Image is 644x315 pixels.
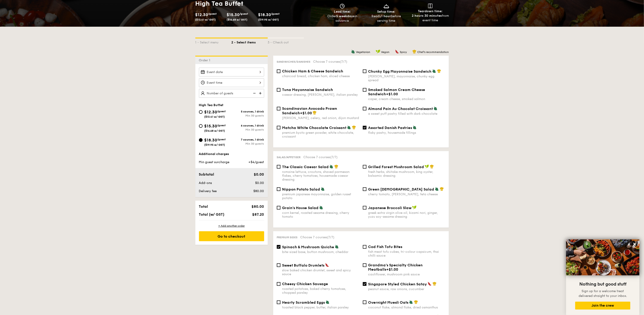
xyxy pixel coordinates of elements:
[282,268,359,276] div: slow baked chicken drumlet, sweet and spicy sauce
[282,192,359,200] div: premium japanese mayonnaise, golden russet potato
[199,231,264,241] div: Go to checkout
[377,10,395,14] span: Setup time:
[232,138,264,141] div: 7 courses, 1 drink
[425,165,429,169] img: icon-vegan.f8ff3823.svg
[282,69,343,73] span: Chicken Ham & Cheese Sandwich
[363,282,366,286] input: Singapore Styled Chicken Sataypeanut sauce, raw onions, cucumber
[368,97,445,101] div: caper, cream cheese, smoked salmon
[251,89,257,98] img: icon-reduce.1d2dbef1.svg
[417,50,449,54] span: Chef's recommendation
[410,14,451,23] div: from event time
[277,69,280,73] input: Chicken Ham & Cheese Sandwichcharcoal bread, chicken ham, sliced cheese
[631,241,638,248] button: Close
[313,60,347,64] span: Choose 7 courses
[368,131,445,135] div: flaky pastry, housemade fillings
[255,181,264,185] span: $0.00
[363,187,366,191] input: Green [DEMOGRAPHIC_DATA] Saladcherry tomato, [PERSON_NAME], feta cheese
[199,189,217,193] span: Delivery fee
[217,110,226,113] span: /guest
[319,205,323,210] img: icon-vegetarian.fe4039eb.svg
[277,107,280,110] input: Scandinavian Avocado Prawn Sandwich+$1.00[PERSON_NAME], celery, red onion, dijon mustard
[195,38,232,45] div: 1 - Select menu
[282,250,359,254] div: bite-sized base, button mushroom, cheddar
[257,89,264,98] img: icon-add.58712e84.svg
[363,69,366,73] input: Chunky Egg Mayonnaise Sandwich[PERSON_NAME], mayonnaise, chunky egg spread
[282,126,347,130] span: Matcha White Chocolate Croissant
[195,12,208,17] span: $12.30
[368,88,425,96] span: Smoked Salmon Cream Cheese Sandwich
[440,187,444,191] img: icon-chef-hat.a58ddaea.svg
[334,10,351,14] span: Lead time:
[347,125,351,129] img: icon-vegetarian.fe4039eb.svg
[282,245,334,249] span: Spinach & Mushroom Quiche
[313,111,317,115] img: icon-chef-hat.a58ddaea.svg
[363,107,366,110] input: Almond Pain Au Chocolat Croissanta sweet puff pastry filled with dark chocolate
[217,138,226,141] span: /guest
[368,69,432,74] span: Chunky Egg Mayonnaise Sandwich
[368,187,434,191] span: Green [DEMOGRAPHIC_DATA] Salad
[368,305,445,309] div: coconut flake, almond flake, dried osmanthus
[300,235,335,239] span: Choose 7 courses
[339,4,346,9] img: icon-clock.2db775ea.svg
[232,124,264,127] div: 6 courses, 1 drink
[381,50,390,54] span: Vegan
[204,129,225,132] span: ($16.68 w/ GST)
[199,160,230,164] span: Min guest surcharge
[363,263,366,267] input: Grandma's Specialty Chicken Meatballs+$1.00cauliflower, mushroom pink sauce
[277,282,280,286] input: Cheesy Chicken Sausageroasted potatoes, baked cherry tomatoes, chopped parsley
[232,114,264,117] div: Min 30 guests
[437,69,441,73] img: icon-chef-hat.a58ddaea.svg
[227,18,247,21] span: ($16.68 w/ GST)
[282,211,359,219] div: corn kernel, roasted sesame dressing, cherry tomato
[368,192,445,196] div: cherry tomato, [PERSON_NAME], feta cheese
[409,300,413,304] img: icon-vegetarian.fe4039eb.svg
[204,115,225,118] span: ($13.41 w/ GST)
[199,89,264,98] input: Number of guests
[268,38,304,45] div: 3 - Check out
[368,74,445,82] div: [PERSON_NAME], mayonnaise, chunky egg spread
[232,38,268,45] div: 2 - Select items
[282,263,325,267] span: Sweet Buffalo Drumlets
[566,239,639,275] img: DSC07876-Edit02-Large.jpeg
[253,189,264,193] span: $80.00
[199,212,225,217] span: Total (w/ GST)
[199,68,264,76] input: Event date
[363,165,366,169] input: Grilled Forest Mushroom Saladfresh herbs, shiitake mushroom, king oyster, balsamic dressing
[340,60,347,64] span: (7/7)
[277,263,280,267] input: Sweet Buffalo Drumletsslow baked chicken drumlet, sweet and spicy sauce
[252,212,264,217] span: $87.20
[418,9,443,13] span: Teardown time:
[199,103,224,107] span: High Tea Buffet
[282,206,319,210] span: Grain's House Salad
[199,124,203,128] input: $15.30/guest($16.68 w/ GST)6 courses, 1 drinkMin 30 guests
[282,116,359,120] div: [PERSON_NAME], celery, red onion, dijon mustard
[326,300,330,304] img: icon-vegetarian.fe4039eb.svg
[282,170,359,181] div: romaine lettuce, croutons, shaved parmesan flakes, cherry tomatoes, housemade caesar dressing
[282,300,325,305] span: Hearty Scrambled Eggs
[282,131,359,138] div: premium kyoto green powder, white chocolate, croissant
[395,50,399,54] img: icon-spicy.37a8142b.svg
[282,74,359,78] div: charcoal bread, chicken ham, sliced cheese
[282,305,359,309] div: toasted black pepper, butter, italian parsley
[356,50,370,54] span: Vegetarian
[368,165,424,169] span: Grilled Forest Mushroom Salad
[217,124,226,127] span: /guest
[282,282,328,286] span: Cheesy Chicken Sausage
[579,282,626,287] span: Nothing but good stuff
[329,165,333,169] img: icon-vegetarian.fe4039eb.svg
[575,302,630,310] button: Join the crew
[432,69,436,73] img: icon-vegetarian.fe4039eb.svg
[335,245,339,249] img: icon-vegetarian.fe4039eb.svg
[277,245,280,249] input: Spinach & Mushroom Quichebite-sized base, button mushroom, cheddar
[282,88,333,92] span: Tuna Mayonnaise Sandwich
[254,172,264,177] span: $0.00
[368,282,427,286] span: Singapore Styled Chicken Satay
[368,126,412,130] span: Assorted Danish Pastries
[277,60,311,63] span: Sandwiches/Danishes
[321,187,325,191] img: icon-vegetarian.fe4039eb.svg
[327,235,335,239] span: (7/7)
[381,14,391,18] strong: 1 hour
[232,142,264,145] div: Min 30 guests
[368,112,445,116] div: a sweet puff pastry filled with dark chocolate
[199,78,264,87] input: Event time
